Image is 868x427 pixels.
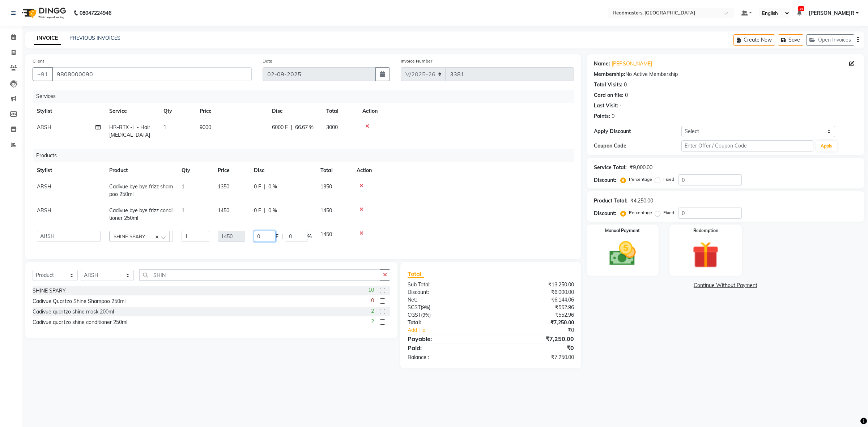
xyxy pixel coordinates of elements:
[594,81,622,89] div: Total Visits:
[408,312,421,318] span: CGST
[402,281,491,289] div: Sub Total:
[109,207,173,221] span: Cadivue bye bye frizz conditioner 250ml
[218,183,229,190] span: 1350
[684,238,727,272] img: _gift.svg
[326,124,338,131] span: 3000
[105,103,159,119] th: Service
[663,176,674,183] label: Fixed
[272,124,288,131] span: 6000 F
[213,162,250,179] th: Price
[491,281,579,289] div: ₹13,250.00
[594,164,627,171] div: Service Total:
[491,311,579,319] div: ₹552.96
[295,124,314,131] span: 66.67 %
[371,297,374,304] span: 0
[320,231,332,238] span: 1450
[139,269,380,281] input: Search or Scan
[109,124,150,138] span: HR-BTX -L - Hair [MEDICAL_DATA]
[195,103,268,119] th: Price
[778,34,803,46] button: Save
[491,304,579,311] div: ₹552.96
[250,162,316,179] th: Disc
[33,162,105,179] th: Stylist
[268,207,277,214] span: 0 %
[594,112,610,120] div: Points:
[33,90,579,103] div: Services
[109,183,173,197] span: Cadivue bye bye frizz shampoo 250ml
[402,354,491,361] div: Balance :
[402,334,491,343] div: Payable:
[268,183,277,191] span: 0 %
[263,58,272,64] label: Date
[816,141,837,151] button: Apply
[422,312,429,318] span: 9%
[322,103,358,119] th: Total
[594,102,618,110] div: Last Visit:
[402,319,491,326] div: Total:
[663,209,674,216] label: Fixed
[491,319,579,326] div: ₹7,250.00
[612,112,614,120] div: 0
[491,289,579,296] div: ₹6,000.00
[33,308,114,316] div: Cadivue quartzo shine mask 200ml
[401,58,432,64] label: Invoice Number
[806,34,854,46] button: Open Invoices
[159,103,195,119] th: Qty
[358,103,574,119] th: Action
[733,34,775,46] button: Create New
[264,183,265,191] span: |
[629,209,652,216] label: Percentage
[177,162,213,179] th: Qty
[163,124,166,131] span: 1
[797,10,801,16] a: 14
[52,67,252,81] input: Search by Name/Mobile/Email/Code
[594,60,610,68] div: Name:
[37,207,51,214] span: ARSH
[268,103,322,119] th: Disc
[693,227,718,234] label: Redemption
[264,207,265,214] span: |
[114,233,145,239] span: SHINE SPARY
[594,71,857,78] div: No Active Membership
[33,149,579,162] div: Products
[371,307,374,315] span: 2
[402,304,491,311] div: ( )
[506,326,579,334] div: ₹0
[218,207,229,214] span: 1450
[254,183,261,191] span: 0 F
[605,227,640,234] label: Manual Payment
[352,162,574,179] th: Action
[588,282,863,289] a: Continue Without Payment
[320,207,332,214] span: 1450
[408,304,421,311] span: SGST
[809,9,854,17] span: [PERSON_NAME]R
[276,233,278,240] span: F
[105,162,177,179] th: Product
[594,128,682,135] div: Apply Discount
[491,354,579,361] div: ₹7,250.00
[402,326,505,334] a: Add Tip
[18,3,68,23] img: logo
[281,233,283,240] span: |
[37,124,51,131] span: ARSH
[33,287,66,295] div: SHINE SPARY
[624,81,627,89] div: 0
[681,140,813,151] input: Enter Offer / Coupon Code
[182,207,184,214] span: 1
[33,103,105,119] th: Stylist
[34,32,61,45] a: INVOICE
[80,3,111,23] b: 08047224946
[422,304,429,310] span: 9%
[37,183,51,190] span: ARSH
[625,91,628,99] div: 0
[33,298,125,305] div: Cadivue Quartzo Shine Shampoo 250ml
[33,67,53,81] button: +91
[371,318,374,325] span: 2
[33,58,44,64] label: Client
[320,183,332,190] span: 1350
[316,162,352,179] th: Total
[630,164,652,171] div: ₹9,000.00
[254,207,261,214] span: 0 F
[594,210,616,217] div: Discount:
[368,286,374,294] span: 10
